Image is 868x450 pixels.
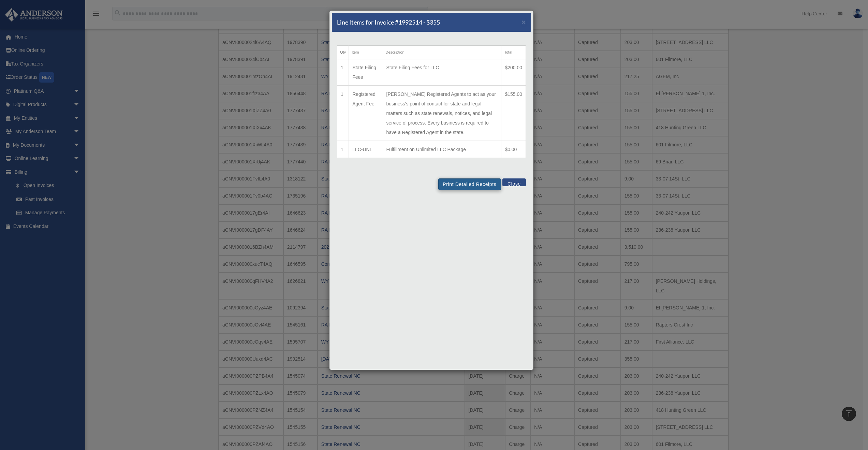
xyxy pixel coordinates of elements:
[337,86,349,141] td: 1
[337,59,349,86] td: 1
[383,141,501,158] td: Fulfillment on Unlimited LLC Package
[502,178,526,186] button: Close
[349,46,383,59] th: Item
[337,141,349,158] td: 1
[383,86,501,141] td: [PERSON_NAME] Registered Agents to act as your business's point of contact for state and legal ma...
[383,46,501,59] th: Description
[438,178,501,190] button: Print Detailed Receipts
[383,59,501,86] td: State Filing Fees for LLC
[349,86,383,141] td: Registered Agent Fee
[521,18,526,26] button: Close
[337,18,440,27] h5: Line Items for Invoice #1992514 - $355
[501,141,526,158] td: $0.00
[349,141,383,158] td: LLC-UNL
[501,46,526,59] th: Total
[521,18,526,26] span: ×
[337,46,349,59] th: Qty
[501,86,526,141] td: $155.00
[349,59,383,86] td: State Filing Fees
[501,59,526,86] td: $200.00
